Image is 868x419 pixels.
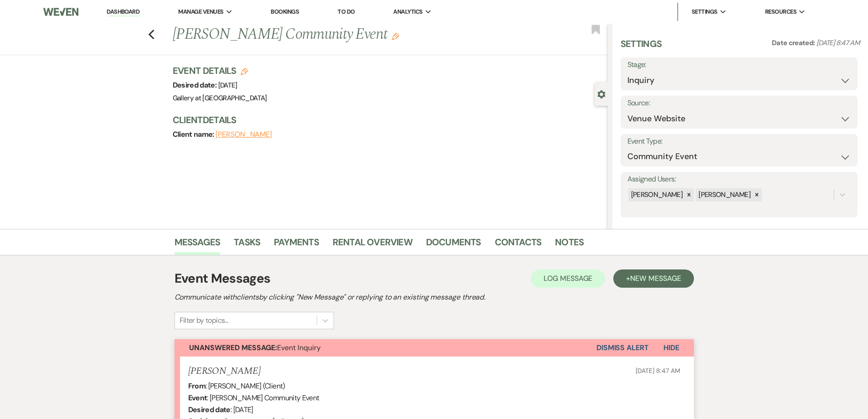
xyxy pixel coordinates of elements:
label: Assigned Users: [627,173,851,186]
a: Contacts [495,235,542,255]
span: Analytics [393,7,422,16]
span: [DATE] 8:47 AM [817,38,860,47]
span: Gallery at [GEOGRAPHIC_DATA] [173,93,267,103]
span: [DATE] [218,81,237,90]
button: Hide [649,339,694,357]
a: Documents [426,235,481,255]
button: Unanswered Message:Event Inquiry [175,339,596,357]
button: Dismiss Alert [596,339,649,357]
label: Event Type: [627,135,851,148]
a: Bookings [271,8,299,16]
button: Log Message [531,269,605,288]
h3: Settings [621,37,662,57]
button: +New Message [613,269,693,288]
button: [PERSON_NAME] [216,131,272,138]
span: Client name: [173,129,216,139]
img: Weven Logo [43,2,78,21]
label: Stage: [627,58,851,72]
span: [DATE] 8:47 AM [636,367,680,375]
div: [PERSON_NAME] [628,188,684,202]
span: New Message [630,274,681,283]
span: Event Inquiry [189,343,321,352]
h2: Communicate with clients by clicking "New Message" or replying to an existing message thread. [175,292,694,303]
button: Close lead details [597,89,606,98]
a: To Do [338,8,354,16]
a: Notes [555,235,584,255]
button: Edit [392,32,399,40]
span: Log Message [544,274,592,283]
span: Settings [692,7,718,16]
span: Desired date: [173,80,218,90]
label: Source: [627,97,851,110]
b: Desired date [188,405,231,414]
h5: [PERSON_NAME] [188,366,261,377]
strong: Unanswered Message: [189,343,277,352]
div: Filter by topics... [180,315,228,326]
h1: [PERSON_NAME] Community Event [173,24,517,46]
a: Dashboard [107,8,139,16]
div: [PERSON_NAME] [696,188,752,202]
span: Date created: [772,38,817,47]
a: Tasks [234,235,260,255]
span: Resources [765,7,796,16]
b: Event [188,393,207,403]
span: Hide [663,343,679,352]
a: Payments [274,235,319,255]
a: Rental Overview [333,235,412,255]
h3: Event Details [173,64,267,77]
h3: Client Details [173,114,599,126]
h1: Event Messages [175,269,271,288]
b: From [188,381,205,391]
a: Messages [175,235,221,255]
span: Manage Venues [178,7,223,16]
